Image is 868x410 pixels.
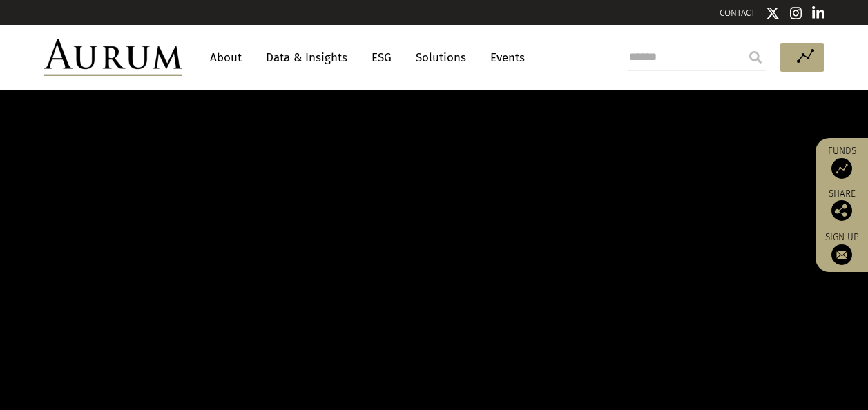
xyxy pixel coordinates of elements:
[259,45,354,70] a: Data & Insights
[483,45,525,70] a: Events
[831,200,852,221] img: Share this post
[720,8,755,18] a: CONTACT
[766,6,780,20] img: Twitter icon
[831,158,852,179] img: Access Funds
[822,231,861,265] a: Sign up
[822,145,861,179] a: Funds
[790,6,802,20] img: Instagram icon
[409,45,473,70] a: Solutions
[831,244,852,265] img: Sign up to our newsletter
[365,45,398,70] a: ESG
[822,189,861,221] div: Share
[742,43,769,71] input: Submit
[812,6,824,20] img: Linkedin icon
[44,39,182,76] img: Aurum
[203,45,249,70] a: About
